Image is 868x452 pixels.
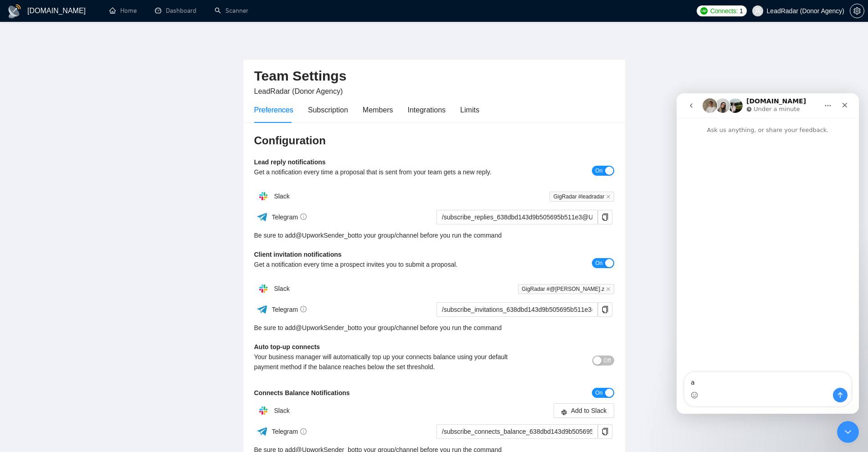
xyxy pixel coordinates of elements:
[677,93,859,414] iframe: Intercom live chat
[606,194,611,199] span: close
[598,424,612,439] button: copy
[254,187,272,205] img: hpQkSZIkSZIkSZIkSZIkSZIkSZIkSZIkSZIkSZIkSZIkSZIkSZIkSZIkSZIkSZIkSZIkSZIkSZIkSZIkSZIkSZIkSZIkSZIkS...
[595,388,602,398] span: On
[254,251,342,258] b: Client invitation notifications
[254,323,614,333] div: Be sure to add to your group/channel before you run the command
[254,67,614,86] h2: Team Settings
[850,7,864,15] span: setting
[254,133,614,148] h3: Configuration
[257,211,268,223] img: ww3wtPAAAAAElFTkSuQmCC
[109,7,137,15] a: homeHome
[272,428,307,435] span: Telegram
[595,258,602,268] span: On
[460,104,479,116] div: Limits
[598,306,612,313] span: copy
[274,407,289,414] span: Slack
[257,304,268,315] img: ww3wtPAAAAAElFTkSuQmCC
[550,192,614,202] span: GigRadar #leadradar
[571,406,607,416] span: Add to Slack
[598,210,612,224] button: copy
[254,389,350,396] b: Connects Balance Notifications
[254,158,326,166] b: Lead reply notifications
[300,428,307,435] span: info-circle
[254,87,343,95] span: LeadRadar (Donor Agency)
[296,230,357,240] a: @UpworkSender_bot
[837,421,859,443] iframe: Intercom live chat
[296,323,357,333] a: @UpworkSender_bot
[254,401,272,420] img: hpQkSZIkSZIkSZIkSZIkSZIkSZIkSZIkSZIkSZIkSZIkSZIkSZIkSZIkSZIkSZIkSZIkSZIkSZIkSZIkSZIkSZIkSZIkSZIkS...
[598,213,612,221] span: copy
[272,306,307,313] span: Telegram
[7,4,22,19] img: logo
[710,6,738,16] span: Connects:
[254,167,524,177] div: Get a notification every time a proposal that is sent from your team gets a new reply.
[598,302,612,317] button: copy
[850,4,864,18] button: setting
[595,166,602,176] span: On
[272,213,307,221] span: Telegram
[561,408,567,415] span: slack
[254,343,320,350] b: Auto top-up connects
[606,287,611,291] span: close
[274,193,289,200] span: Slack
[755,8,761,14] span: user
[254,279,272,298] img: hpQkSZIkSZIkSZIkSZIkSZIkSZIkSZIkSZIkSZIkSZIkSZIkSZIkSZIkSZIkSZIkSZIkSZIkSZIkSZIkSZIkSZIkSZIkSZIkS...
[700,7,708,15] img: upwork-logo.png
[554,403,614,418] button: slackAdd to Slack
[604,356,611,366] span: Off
[363,104,393,116] div: Members
[408,104,446,116] div: Integrations
[257,426,268,437] img: ww3wtPAAAAAElFTkSuQmCC
[254,259,524,269] div: Get a notification every time a prospect invites you to submit a proposal.
[308,104,348,116] div: Subscription
[300,213,307,220] span: info-circle
[215,7,248,15] a: searchScanner
[254,104,293,116] div: Preferences
[254,352,524,372] div: Your business manager will automatically top up your connects balance using your default payment ...
[740,6,743,16] span: 1
[254,230,614,240] div: Be sure to add to your group/channel before you run the command
[300,306,307,312] span: info-circle
[850,7,864,15] a: setting
[155,7,196,15] a: dashboardDashboard
[598,428,612,435] span: copy
[518,284,614,294] span: GigRadar #@[PERSON_NAME].z
[274,285,289,292] span: Slack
